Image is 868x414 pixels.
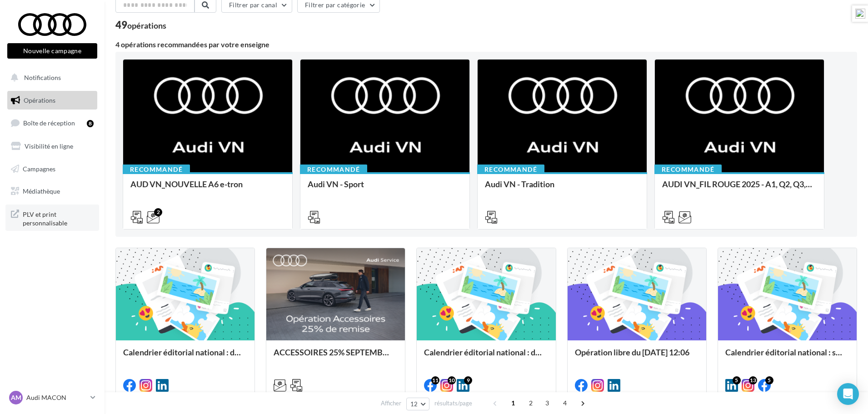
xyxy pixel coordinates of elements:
[540,396,554,410] span: 3
[24,74,61,81] span: Notifications
[5,205,99,231] a: PLV et print personnalisable
[123,348,247,366] div: Calendrier éditorial national : du 02.09 au 09.09
[154,208,162,216] div: 2
[477,165,544,175] div: Recommandé
[485,180,639,198] div: Audi VN - Tradition
[7,389,97,406] a: AM Audi MACON
[23,165,55,172] span: Campagnes
[524,396,538,410] span: 2
[26,393,87,402] p: Audi MACON
[308,180,462,198] div: Audi VN - Sport
[733,376,741,384] div: 5
[25,142,73,150] span: Visibilité en ligne
[115,41,857,48] div: 4 opérations recommandées par votre enseigne
[5,113,99,133] a: Boîte de réception8
[725,348,849,366] div: Calendrier éditorial national : semaine du 25.08 au 31.08
[5,160,99,179] a: Campagnes
[506,396,520,410] span: 1
[7,43,97,59] button: Nouvelle campagne
[662,180,817,198] div: AUDI VN_FIL ROUGE 2025 - A1, Q2, Q3, Q5 et Q4 e-tron
[434,399,472,408] span: résultats/page
[274,348,398,366] div: ACCESSOIRES 25% SEPTEMBRE - AUDI SERVICE
[448,376,456,384] div: 10
[130,180,285,198] div: AUD VN_NOUVELLE A6 e-tron
[24,96,55,104] span: Opérations
[575,348,699,366] div: Opération libre du [DATE] 12:06
[5,68,95,87] button: Notifications
[558,396,572,410] span: 4
[424,348,548,366] div: Calendrier éditorial national : du 02.09 au 09.09
[765,376,773,384] div: 5
[5,91,99,110] a: Opérations
[749,376,757,384] div: 13
[123,165,190,175] div: Recommandé
[654,165,722,175] div: Recommandé
[5,137,99,156] a: Visibilité en ligne
[11,393,21,402] span: AM
[837,383,859,405] div: Open Intercom Messenger
[23,119,75,127] span: Boîte de réception
[23,208,94,228] span: PLV et print personnalisable
[406,398,429,410] button: 12
[127,21,166,30] div: opérations
[115,20,166,30] div: 49
[410,400,418,408] span: 12
[431,376,439,384] div: 11
[87,120,94,127] div: 8
[5,182,99,201] a: Médiathèque
[23,187,60,195] span: Médiathèque
[381,399,401,408] span: Afficher
[300,165,367,175] div: Recommandé
[464,376,472,384] div: 9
